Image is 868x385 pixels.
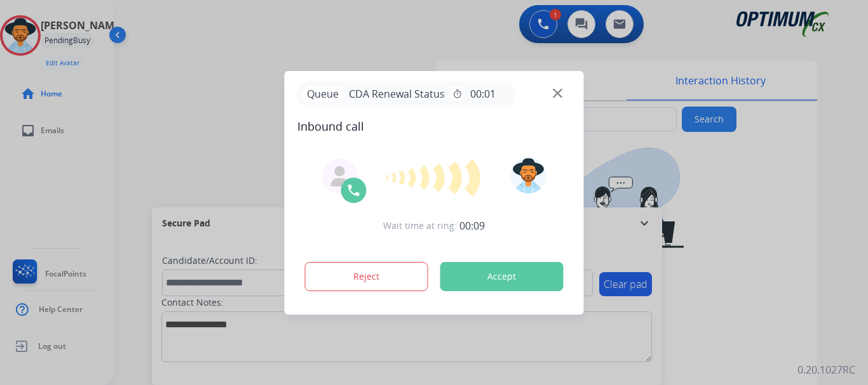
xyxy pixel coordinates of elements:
span: Inbound call [297,117,571,135]
img: avatar [510,158,546,193]
button: Reject [305,262,428,291]
p: Queue [302,86,344,102]
p: 0.20.1027RC [797,362,855,377]
img: agent-avatar [330,166,350,186]
span: 00:01 [470,86,496,101]
span: 00:09 [459,218,485,233]
mat-icon: timer [452,89,463,99]
button: Accept [440,262,564,291]
img: call-icon [346,183,362,198]
span: CDA Renewal Status [344,86,450,101]
span: Wait time at ring: [383,219,457,232]
img: close-button [553,88,562,98]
